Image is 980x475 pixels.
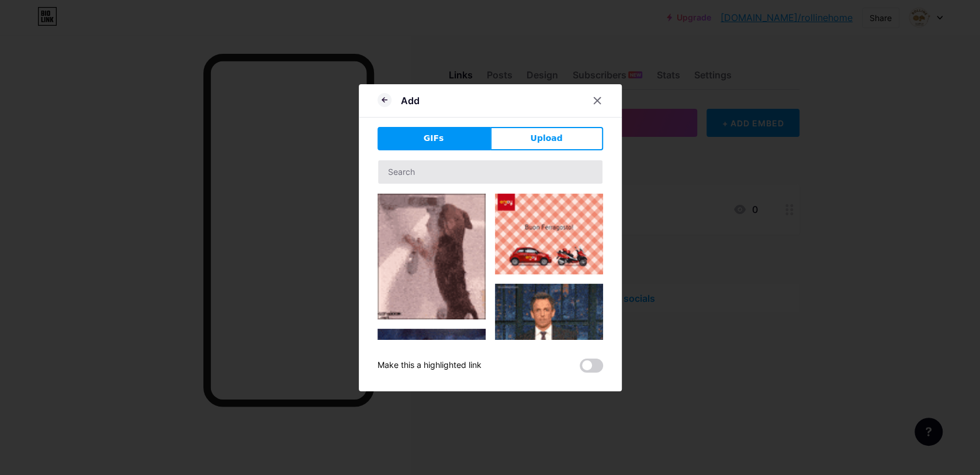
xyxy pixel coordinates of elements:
input: Search [378,160,602,184]
span: Upload [530,132,562,144]
img: Gihpy [378,329,486,431]
button: GIFs [378,127,490,150]
img: Gihpy [495,194,603,274]
span: GIFs [424,132,444,144]
img: Gihpy [378,194,486,319]
img: Gihpy [495,284,603,392]
button: Upload [490,127,603,150]
div: Add [401,94,420,108]
div: Make this a highlighted link [378,359,482,373]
